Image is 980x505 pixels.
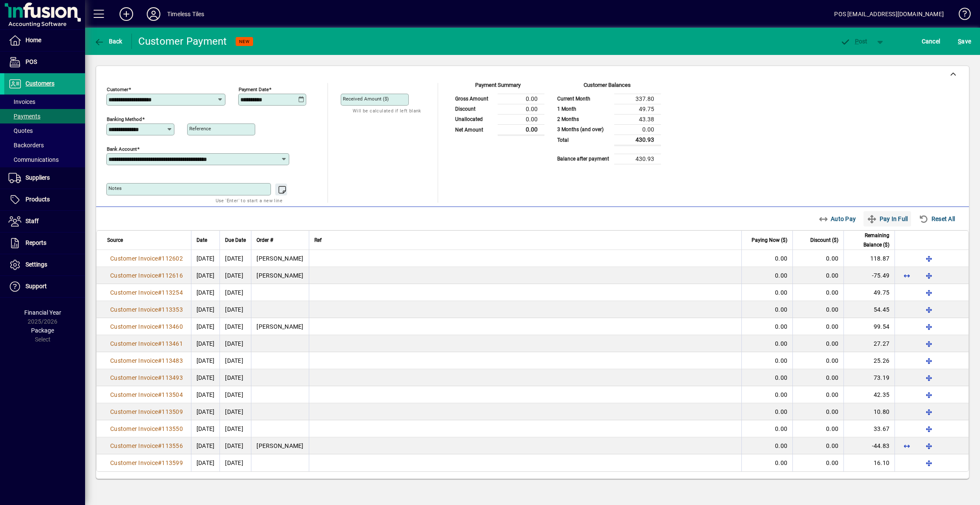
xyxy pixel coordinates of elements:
[826,357,838,364] span: 0.00
[216,195,282,205] mat-hint: Use 'Enter' to start a new line
[110,357,158,364] span: Customer Invoice
[874,408,889,415] span: 10.80
[952,2,969,29] a: Knowledge Base
[107,146,137,152] mat-label: Bank Account
[162,255,183,262] span: 112602
[826,272,838,279] span: 0.00
[4,109,85,123] a: Payments
[498,124,544,135] td: 0.00
[158,408,162,415] span: #
[158,323,162,330] span: #
[197,374,215,381] span: [DATE]
[826,323,838,330] span: 0.00
[915,211,958,227] button: Reset All
[158,391,162,398] span: #
[867,212,908,226] span: Pay In Full
[197,272,215,279] span: [DATE]
[107,322,186,331] a: Customer Invoice#113460
[614,154,661,164] td: 430.93
[219,369,251,386] td: [DATE]
[85,34,132,49] app-page-header-button: Back
[614,104,661,114] td: 49.75
[874,340,889,347] span: 27.27
[158,442,162,449] span: #
[4,276,85,297] a: Support
[26,58,37,65] span: POS
[107,288,186,297] a: Customer Invoice#113254
[9,98,35,105] span: Invoices
[26,218,39,224] span: Staff
[4,152,85,167] a: Communications
[826,374,838,381] span: 0.00
[874,391,889,398] span: 42.35
[840,38,868,45] span: ost
[4,30,85,51] a: Home
[451,94,498,104] td: Gross Amount
[775,272,787,279] span: 0.00
[9,113,40,120] span: Payments
[162,442,183,449] span: 113556
[107,254,186,263] a: Customer Invoice#112602
[4,95,85,109] a: Invoices
[9,142,44,149] span: Backorders
[26,80,54,87] span: Customers
[4,232,85,254] a: Reports
[4,211,85,232] a: Staff
[158,289,162,296] span: #
[219,437,251,454] td: [DATE]
[872,272,890,279] span: -75.49
[826,459,838,466] span: 0.00
[158,272,162,279] span: #
[162,306,183,313] span: 113353
[826,425,838,432] span: 0.00
[197,425,215,432] span: [DATE]
[162,391,183,398] span: 113504
[256,235,273,245] span: Order #
[219,420,251,437] td: [DATE]
[826,408,838,415] span: 0.00
[107,424,186,433] a: Customer Invoice#113550
[26,196,50,203] span: Products
[775,425,787,432] span: 0.00
[9,127,33,134] span: Quotes
[162,289,183,296] span: 113254
[219,301,251,318] td: [DATE]
[874,323,889,330] span: 99.54
[872,442,890,449] span: -44.83
[31,327,54,334] span: Package
[219,352,251,369] td: [DATE]
[874,357,889,364] span: 25.26
[197,323,215,330] span: [DATE]
[775,459,787,466] span: 0.00
[553,81,661,94] div: Customer Balances
[775,357,787,364] span: 0.00
[197,235,207,245] span: Date
[874,306,889,313] span: 54.45
[110,306,158,313] span: Customer Invoice
[553,104,614,114] td: 1 Month
[775,340,787,347] span: 0.00
[874,459,889,466] span: 16.10
[251,267,308,284] td: [PERSON_NAME]
[836,34,872,49] button: Post
[158,374,162,381] span: #
[614,114,661,124] td: 43.38
[197,391,215,398] span: [DATE]
[451,83,544,136] app-page-summary-card: Payment Summary
[314,235,322,245] span: Ref
[107,373,186,382] a: Customer Invoice#113493
[498,94,544,104] td: 0.00
[219,267,251,284] td: [DATE]
[158,425,162,432] span: #
[870,255,890,262] span: 118.87
[239,86,269,92] mat-label: Payment Date
[498,104,544,114] td: 0.00
[775,442,787,449] span: 0.00
[922,34,940,48] span: Cancel
[920,34,943,49] button: Cancel
[110,408,158,415] span: Customer Invoice
[110,272,158,279] span: Customer Invoice
[4,167,85,189] a: Suppliers
[826,442,838,449] span: 0.00
[874,374,889,381] span: 73.19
